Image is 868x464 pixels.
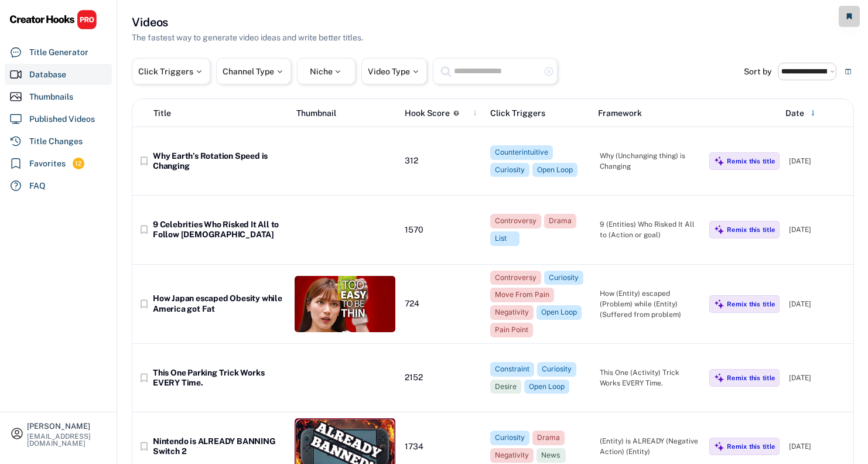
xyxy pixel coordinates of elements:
div: [DATE] [789,224,848,235]
img: yH5BAEAAAAALAAAAAABAAEAAAIBRAA7 [295,133,395,189]
button: bookmark_border [138,155,150,167]
div: Pain Point [495,325,528,335]
div: (Entity) is ALREADY (Negative Action) (Entity) [600,436,700,457]
img: MagicMajor%20%28Purple%29.svg [714,373,725,383]
div: 12 [73,159,84,169]
div: Video Type [368,67,421,76]
img: MagicMajor%20%28Purple%29.svg [714,224,725,235]
div: Click Triggers [490,107,589,120]
div: Desire [495,382,517,392]
div: 1570 [405,225,481,236]
div: This One Parking Trick Works EVERY Time. [153,368,285,388]
div: Niche [310,67,343,76]
div: 312 [405,156,481,166]
div: Title Changes [29,135,83,148]
div: Channel Type [223,67,285,76]
h3: Videos [132,14,168,30]
div: Curiosity [542,364,572,374]
div: How Japan escaped Obesity while America got Fat [153,294,285,314]
div: Negativity [495,451,529,460]
div: The fastest way to generate video ideas and write better titles. [132,32,363,44]
div: Title [153,107,171,120]
div: 724 [405,299,481,309]
div: Favorites [29,158,66,170]
div: Remix this title [727,157,775,165]
div: Remix this title [727,226,775,234]
div: Drama [537,433,560,443]
div: Hook Score [405,107,450,120]
div: Thumbnails [29,91,73,103]
div: Remix this title [727,374,775,382]
div: News [541,451,561,460]
div: Remix this title [727,300,775,308]
div: [EMAIL_ADDRESS][DOMAIN_NAME] [27,433,107,447]
div: Title Generator [29,46,88,59]
div: Why Earth’s Rotation Speed is Changing [153,151,285,172]
div: Date [785,107,804,120]
div: [DATE] [789,156,848,166]
div: 9 Celebrities Who Risked It All to Follow [DEMOGRAPHIC_DATA] [153,220,285,240]
button: bookmark_border [138,441,150,452]
div: Curiosity [495,165,525,175]
button: bookmark_border [138,372,150,384]
button: bookmark_border [138,298,150,310]
div: Move From Pain [495,290,549,300]
div: [DATE] [789,441,848,452]
div: 9 (Entities) Who Risked It All to (Action or goal) [600,219,700,240]
div: Drama [549,216,572,226]
div: Curiosity [549,273,579,283]
div: [DATE] [789,373,848,383]
div: Database [29,69,66,81]
div: How (Entity) escaped (Problem) while (Entity) (Suffered from problem) [600,288,700,320]
div: Why (Unchanging thing) is Changing [600,151,700,172]
div: Open Loop [529,382,565,392]
div: 2152 [405,373,481,383]
div: This One (Activity) Trick Works EVERY Time. [600,367,700,388]
div: Click Triggers [138,67,204,76]
img: yH5BAEAAAAALAAAAAABAAEAAAIBRAA7 [295,202,395,258]
div: Controversy [495,216,536,226]
div: Counterintuitive [495,148,548,158]
div: Nintendo is ALREADY BANNING Switch 2 [153,436,285,457]
button: bookmark_border [138,224,150,236]
div: Remix this title [727,442,775,451]
div: Constraint [495,364,529,374]
div: Sort by [744,67,772,76]
div: 1734 [405,442,481,452]
div: Thumbnail [296,107,395,120]
img: CHPRO%20Logo.svg [9,9,97,30]
div: Controversy [495,273,536,283]
div: Open Loop [537,165,573,175]
div: List [495,234,515,244]
button: highlight_remove [544,66,554,77]
div: Framework [598,107,696,120]
img: thumbnail%20%2851%29.jpg [295,276,395,332]
div: FAQ [29,180,46,192]
div: [DATE] [789,299,848,309]
img: MagicMajor%20%28Purple%29.svg [714,156,725,166]
div: Negativity [495,308,529,318]
div: Open Loop [541,308,577,318]
img: MagicMajor%20%28Purple%29.svg [714,299,725,309]
div: Published Videos [29,113,95,125]
img: MagicMajor%20%28Purple%29.svg [714,441,725,452]
div: Curiosity [495,433,525,443]
img: yH5BAEAAAAALAAAAAABAAEAAAIBRAA7 [295,350,395,406]
div: [PERSON_NAME] [27,422,107,430]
